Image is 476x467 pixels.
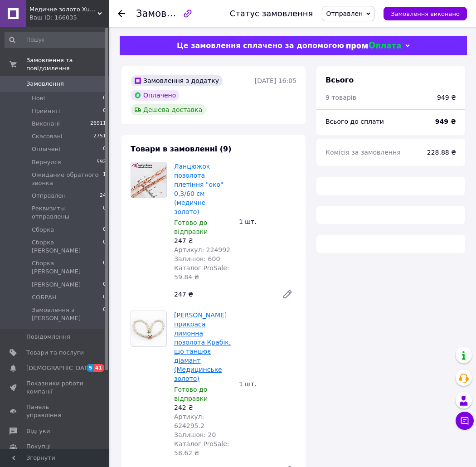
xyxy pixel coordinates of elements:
span: Медичне золото Xuping і Біжутерія оптом [29,5,97,14]
button: Замовлення виконано [384,7,467,20]
a: Редагувати [278,285,296,303]
span: 0 [103,145,106,153]
div: Дешева доставка [131,104,206,115]
span: Артикул: 624295.2 [174,413,204,429]
span: Залишок: 600 [174,255,220,263]
span: Відгуки [26,427,50,435]
img: evopay logo [346,42,401,50]
span: 1 [103,171,106,187]
span: 9 товарів [325,94,356,101]
span: 0 [103,94,106,102]
span: Готово до відправки [174,386,208,402]
div: 247 ₴ [170,288,275,301]
span: Всього [325,76,354,84]
div: 247 ₴ [174,236,232,245]
span: Всього до сплати [325,118,384,125]
span: 592 [97,158,106,166]
span: 26911 [90,120,106,128]
span: Товари та послуги [26,349,84,357]
span: 24 [100,192,106,200]
div: Статус замовлення [230,9,313,18]
span: Покупці [26,443,51,451]
div: 242 ₴ [174,403,232,412]
img: Перлова прикраса лимонна позолота Крабік, що танцює діамант (Медицинське золото) [131,311,166,346]
span: Товари в замовленні (9) [131,145,232,153]
span: Скасовані [32,132,63,141]
span: Готово до відправки [174,219,208,235]
span: Залишок: 20 [174,431,216,438]
span: Каталог ProSale: 59.84 ₴ [174,264,229,281]
div: Замовлення з додатку [131,75,223,86]
div: Ваш ID: 166035 [29,14,109,22]
span: Це замовлення сплачено за допомогою [177,41,344,50]
span: 228.88 ₴ [427,149,456,156]
time: [DATE] 16:05 [255,77,296,84]
span: [DEMOGRAPHIC_DATA] [26,364,93,372]
div: Оплачено [131,90,180,101]
div: 1 шт. [235,215,300,228]
span: 0 [103,204,106,221]
span: Замовлення [26,80,64,88]
span: Отправлен [326,10,363,17]
span: Артикул: 224992 [174,246,230,253]
span: Каталог ProSale: 58.62 ₴ [174,440,229,457]
button: Чат з покупцем [456,412,474,430]
span: Комісія за замовлення [325,149,401,156]
span: 5 [87,364,94,372]
span: Замовлення та повідомлення [26,56,109,73]
span: Показники роботи компанії [26,379,84,396]
span: 0 [103,238,106,255]
span: СОБРАН [32,293,57,302]
span: Нові [32,94,45,102]
span: Панель управління [26,403,84,419]
span: Ожидание обратного звонка [32,171,103,187]
span: Сборка [PERSON_NAME] [32,259,103,276]
a: [PERSON_NAME] прикраса лимонна позолота Крабік, що танцює діамант (Медицинське золото) [174,311,231,382]
span: Вернулся [32,158,61,166]
span: 2751 [93,132,106,141]
span: [PERSON_NAME] [32,281,81,289]
span: 0 [103,281,106,289]
span: Сборка [PERSON_NAME] [32,238,103,255]
img: Ланцюжок позолота плетіння "око" 0,3/60 см (медичне золото) [131,162,166,198]
span: Реквизиты отправлены [32,204,103,221]
span: 0 [103,306,106,322]
span: 0 [103,226,106,234]
div: Повернутися назад [118,9,125,18]
span: Виконані [32,120,60,128]
span: Отправлен [32,192,66,200]
span: Замовлення виконано [391,10,460,17]
input: Пошук [5,32,107,48]
span: 0 [103,259,106,276]
span: Замовлення [136,8,197,19]
a: Ланцюжок позолота плетіння "око" 0,3/60 см (медичне золото) [174,163,223,215]
b: 949 ₴ [435,118,456,125]
div: 949 ₴ [437,93,456,102]
span: Повідомлення [26,333,70,341]
span: Прийняті [32,107,60,115]
span: Замовлення з [PERSON_NAME] [32,306,103,322]
span: 41 [94,364,104,372]
span: Сборка [32,226,54,234]
span: 0 [103,107,106,115]
span: Оплачені [32,145,60,153]
span: 0 [103,293,106,302]
div: 1 шт. [235,378,300,390]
